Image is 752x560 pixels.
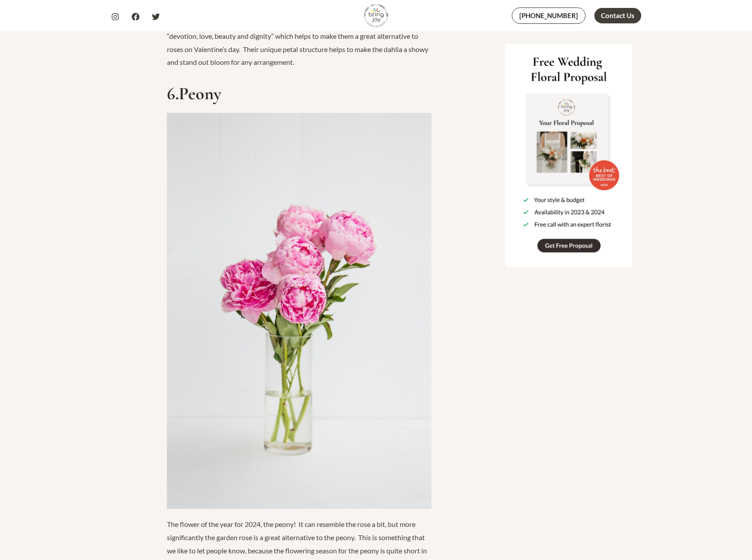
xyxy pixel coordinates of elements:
a: Twitter [152,13,160,21]
a: Facebook [132,13,140,21]
a: [PHONE_NUMBER] [512,7,586,24]
h2: 6.Peony [167,83,431,104]
img: Bring Joy [364,4,388,28]
a: Instagram [111,13,119,21]
a: Contact Us [594,8,641,23]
